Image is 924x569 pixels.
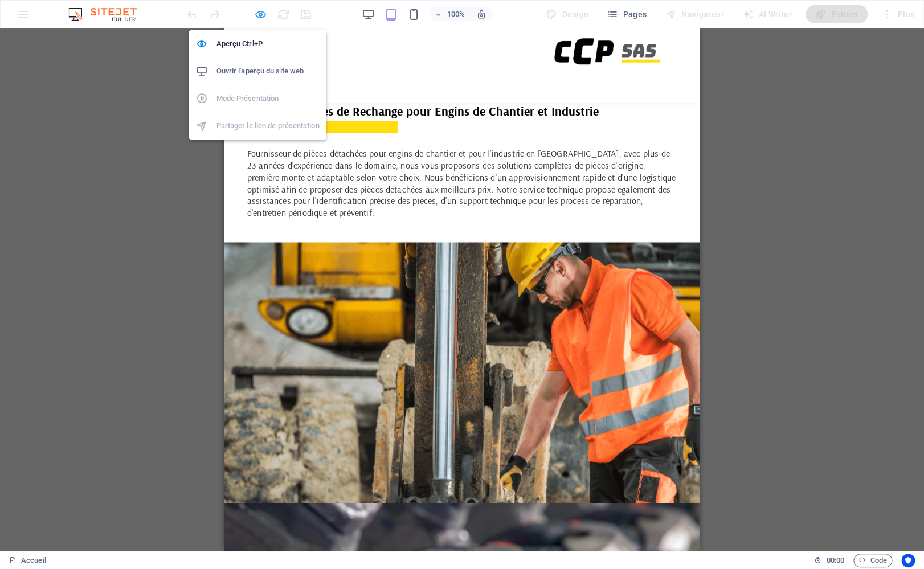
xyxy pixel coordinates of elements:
[326,9,463,36] img: LOGO_30088-Zs10VNeYVZIfV6cd1GdJww.png
[216,64,320,78] h6: Ouvrir l'aperçu du site web
[9,554,46,567] a: Cliquez pour annuler la sélection. Double-cliquez pour ouvrir Pages.
[814,554,844,567] h6: Durée de la session
[826,554,844,567] span: 00 00
[901,554,915,567] button: Usercentrics
[23,76,452,89] h3: Solutions Pièces de Rechange pour Engins de Chantier et Industrie
[66,7,151,21] img: Editor Logo
[607,9,647,20] span: Pages
[216,37,320,51] h6: Aperçu Ctrl+P
[430,7,470,21] button: 100%
[541,5,593,23] div: Design (Ctrl+Alt+Y)
[858,554,887,567] span: Code
[23,119,451,190] span: Fournisseur de pièces détachées pour engins de chantier et pour l'industrie en [GEOGRAPHIC_DATA],...
[447,7,465,21] h6: 100%
[476,9,486,19] i: Lors du redimensionnement, ajuster automatiquement le niveau de zoom en fonction de l'appareil sé...
[853,554,892,567] button: Code
[602,5,651,23] button: Pages
[834,556,836,564] span: :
